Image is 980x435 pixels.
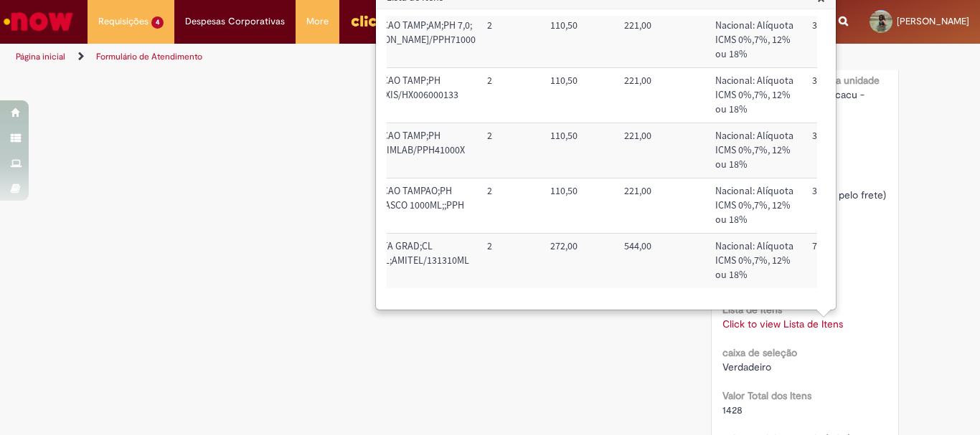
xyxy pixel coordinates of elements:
span: More [306,14,329,29]
td: Valor Total Moeda: 221,00 [618,123,710,178]
td: Origem do Material: Nacional: Alíquota ICMS 0%,7%, 12% ou 18% [710,68,806,123]
td: Origem do Material: Nacional: Alíquota ICMS 0%,7%, 12% ou 18% [710,178,806,234]
span: Verdadeiro [722,360,771,373]
a: Click to view Lista de Itens [722,317,843,330]
td: Descrição: SOLUCAO TAMP;PH 4,0;QUIMLAB/PPH41000X [354,123,481,178]
td: Descrição: SOLUCAO TAMP;AM;PH 7,0;QHEMIS/PPH71000 [354,12,481,67]
span: [PERSON_NAME] [897,15,969,27]
td: Quantidade: 2 [481,123,545,178]
td: Descrição: SOLUCAO TAMP;PH 9,0;HEXIS/HX006000133 [354,68,481,123]
td: Valor Unitário: 272,00 [545,234,618,288]
span: 4 [151,16,164,29]
td: Código NCM: 70179000 [806,234,871,288]
td: Valor Unitário: 110,50 [545,178,618,234]
img: ServiceNow [1,7,75,36]
a: Página inicial [16,51,65,62]
td: Valor Total Moeda: 221,00 [618,12,710,67]
span: Requisições [98,14,149,29]
td: Código NCM: 30021590 [806,68,871,123]
b: Valor Total dos Itens [722,389,811,402]
td: Código NCM: 30021590 [806,123,871,178]
td: Valor Unitário: 110,50 [545,12,618,67]
td: Código NCM: 30021590 [806,12,871,67]
td: Código NCM: 30021590 [806,178,871,234]
td: Valor Unitário: 110,50 [545,123,618,178]
td: Origem do Material: Nacional: Alíquota ICMS 0%,7%, 12% ou 18% [710,234,806,288]
td: Valor Total Moeda: 221,00 [618,178,710,234]
td: Valor Unitário: 110,50 [545,68,618,123]
img: click_logo_yellow_360x200.png [350,10,389,32]
span: 1428 [722,403,743,416]
td: Descrição: BURETA GRAD;CL A;10ML;AMITEL/131310ML [354,234,481,288]
span: Despesas Corporativas [185,14,285,29]
td: Quantidade: 2 [481,12,545,67]
ul: Trilhas de página [11,44,643,70]
td: Origem do Material: Nacional: Alíquota ICMS 0%,7%, 12% ou 18% [710,12,806,67]
td: Origem do Material: Nacional: Alíquota ICMS 0%,7%, 12% ou 18% [710,123,806,178]
td: Valor Total Moeda: 544,00 [618,234,710,288]
td: Valor Total Moeda: 221,00 [618,68,710,123]
td: Quantidade: 2 [481,178,545,234]
td: Descrição: SOLUCAO TAMPAO;PH 3,0;FRASCO 1000ML;;PPH [354,178,481,234]
b: Lista de Itens [722,303,782,316]
td: Quantidade: 2 [481,234,545,288]
a: Formulário de Atendimento [96,51,202,62]
td: Quantidade: 2 [481,68,545,123]
b: caixa de seleção [722,346,797,359]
